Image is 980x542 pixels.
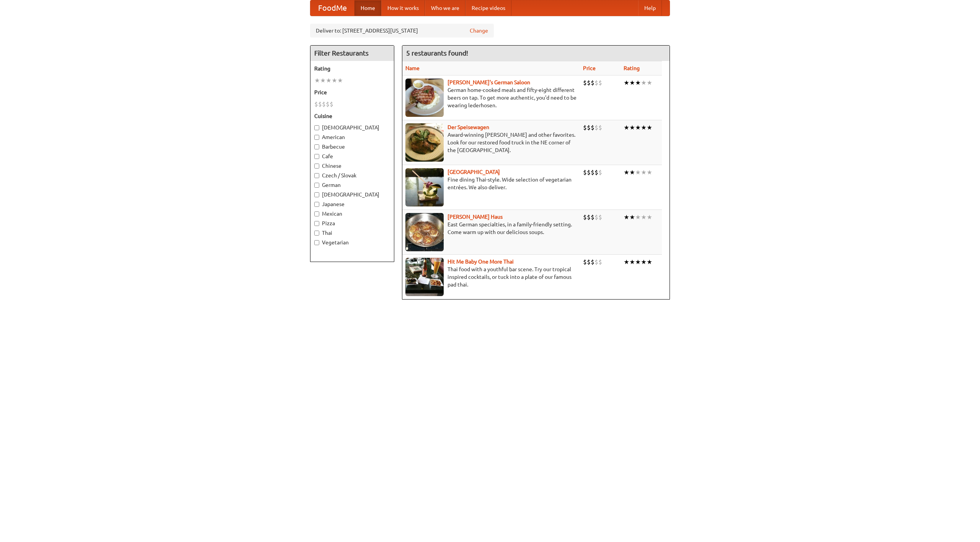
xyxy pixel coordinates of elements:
li: ★ [635,213,641,221]
li: $ [326,100,330,108]
input: [DEMOGRAPHIC_DATA] [314,125,319,130]
label: Pizza [314,219,390,227]
p: East German specialties, in a family-friendly setting. Come warm up with our delicious soups. [405,221,577,236]
p: Fine dining Thai-style. Wide selection of vegetarian entrées. We also deliver. [405,176,577,191]
h4: Filter Restaurants [310,46,394,61]
li: $ [314,100,318,108]
li: $ [322,100,326,108]
li: $ [598,79,602,87]
label: Mexican [314,210,390,218]
label: Chinese [314,162,390,170]
img: satay.jpg [405,168,444,206]
li: $ [595,79,598,87]
li: ★ [314,76,320,85]
a: [PERSON_NAME]'s German Saloon [448,79,530,85]
li: $ [583,79,587,87]
input: American [314,135,319,140]
label: [DEMOGRAPHIC_DATA] [314,191,390,198]
li: $ [591,79,595,87]
a: [PERSON_NAME] Haus [448,214,503,220]
h5: Rating [314,65,390,72]
a: Price [583,65,596,71]
li: ★ [337,76,343,85]
input: Chinese [314,164,319,169]
li: $ [583,168,587,177]
li: $ [587,123,591,132]
li: $ [595,258,598,266]
p: Thai food with a youthful bar scene. Try our tropical inspired cocktails, or tuck into a plate of... [405,265,577,288]
a: Name [405,65,420,71]
li: ★ [647,258,652,266]
img: speisewagen.jpg [405,123,444,162]
label: Czech / Slovak [314,172,390,179]
label: Thai [314,229,390,237]
input: Mexican [314,211,319,216]
img: kohlhaus.jpg [405,213,444,251]
a: [GEOGRAPHIC_DATA] [448,169,500,175]
label: Barbecue [314,143,390,151]
li: ★ [647,79,652,87]
li: $ [598,168,602,177]
li: $ [598,258,602,266]
li: ★ [641,258,647,266]
a: Rating [624,65,640,71]
li: $ [598,213,602,221]
li: ★ [629,213,635,221]
li: ★ [635,79,641,87]
li: $ [583,123,587,132]
li: $ [583,258,587,266]
input: German [314,183,319,188]
li: ★ [320,76,326,85]
li: ★ [641,168,647,177]
li: ★ [641,79,647,87]
a: Who we are [425,0,465,16]
label: [DEMOGRAPHIC_DATA] [314,124,390,131]
li: $ [595,213,598,221]
li: $ [591,213,595,221]
a: Der Speisewagen [448,124,489,130]
li: ★ [629,258,635,266]
li: ★ [629,123,635,132]
li: $ [583,213,587,221]
label: German [314,181,390,189]
h5: Price [314,88,390,96]
a: How it works [381,0,425,16]
p: Award-winning [PERSON_NAME] and other favorites. Look for our restored food truck in the NE corne... [405,131,577,154]
label: Vegetarian [314,239,390,246]
li: ★ [624,213,629,221]
li: ★ [624,79,629,87]
ng-pluralize: 5 restaurants found! [406,49,468,57]
li: $ [595,168,598,177]
label: Japanese [314,200,390,208]
li: ★ [641,123,647,132]
b: Hit Me Baby One More Thai [448,259,514,265]
li: ★ [635,258,641,266]
a: Recipe videos [465,0,511,16]
h5: Cuisine [314,112,390,120]
li: $ [595,123,598,132]
li: ★ [629,168,635,177]
li: $ [330,100,333,108]
li: $ [318,100,322,108]
input: Czech / Slovak [314,173,319,178]
li: ★ [635,168,641,177]
li: ★ [647,168,652,177]
input: Thai [314,231,319,236]
li: ★ [647,213,652,221]
a: Home [354,0,381,16]
img: esthers.jpg [405,79,444,117]
input: Cafe [314,154,319,159]
input: [DEMOGRAPHIC_DATA] [314,192,319,197]
label: Cafe [314,152,390,160]
a: Change [470,27,488,34]
img: babythai.jpg [405,258,444,296]
input: Japanese [314,202,319,207]
li: $ [587,213,591,221]
li: ★ [332,76,337,85]
li: ★ [629,79,635,87]
li: ★ [624,123,629,132]
div: Deliver to: [STREET_ADDRESS][US_STATE] [310,24,494,38]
